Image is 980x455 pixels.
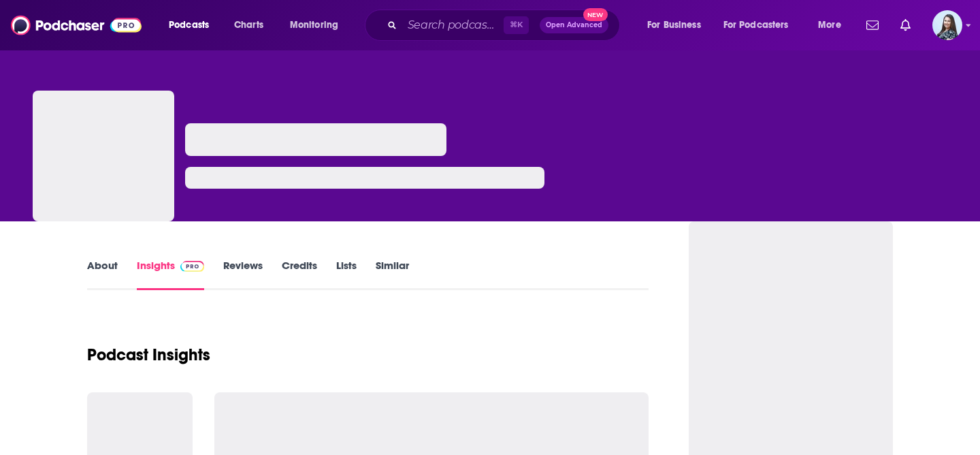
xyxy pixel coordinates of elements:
span: Open Advanced [546,22,602,29]
a: About [87,259,118,290]
button: Open AdvancedNew [540,17,608,33]
span: Charts [234,16,263,35]
button: open menu [715,14,808,36]
a: Similar [376,259,409,290]
button: open menu [159,14,227,36]
img: User Profile [932,10,962,40]
input: Search podcasts, credits, & more... [402,14,504,36]
img: Podchaser - Follow, Share and Rate Podcasts [11,12,142,38]
a: Credits [282,259,317,290]
button: open menu [808,14,858,36]
a: Show notifications dropdown [861,14,884,37]
button: Show profile menu [932,10,962,40]
button: open menu [280,14,356,36]
a: Lists [336,259,357,290]
a: InsightsPodchaser Pro [137,259,204,290]
span: For Podcasters [723,16,789,35]
span: Podcasts [169,16,209,35]
a: Show notifications dropdown [895,14,916,37]
a: Charts [225,14,272,36]
span: ⌘ K [504,16,529,34]
span: For Business [647,16,701,35]
button: open menu [638,14,718,36]
div: Search podcasts, credits, & more... [378,10,633,41]
h1: Podcast Insights [87,345,210,365]
span: Monitoring [290,16,338,35]
a: Reviews [223,259,263,290]
img: Podchaser Pro [180,261,204,272]
span: New [583,8,608,21]
span: More [818,16,841,35]
span: Logged in as brookefortierpr [932,10,962,40]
